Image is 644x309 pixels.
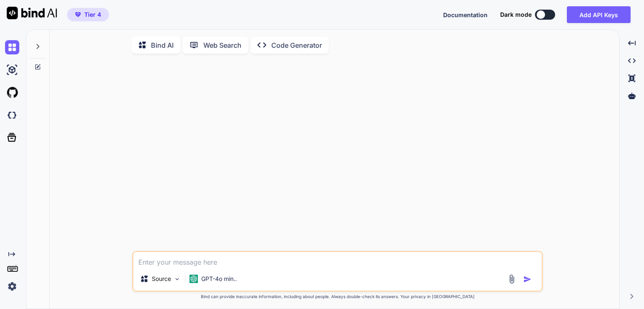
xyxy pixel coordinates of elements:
img: ai-studio [5,63,19,77]
span: Documentation [443,11,488,18]
img: darkCloudIdeIcon [5,108,19,122]
button: Documentation [443,10,488,19]
img: premium [75,12,81,17]
p: GPT-4o min.. [201,275,237,283]
img: chat [5,40,19,54]
img: Bind AI [7,7,57,19]
img: attachment [507,274,517,284]
p: Source [152,275,171,283]
span: Tier 4 [84,10,101,19]
img: GPT-4o mini [190,275,198,283]
button: premiumTier 4 [67,8,109,21]
p: Code Generator [271,40,322,50]
span: Dark mode [500,10,532,19]
img: Pick Models [174,276,181,283]
p: Bind can provide inaccurate information, including about people. Always double-check its answers.... [132,294,543,300]
button: Add API Keys [567,6,631,23]
img: icon [523,275,532,283]
p: Bind AI [151,40,174,50]
img: githubLight [5,85,19,100]
img: settings [5,279,19,294]
p: Web Search [203,40,241,50]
